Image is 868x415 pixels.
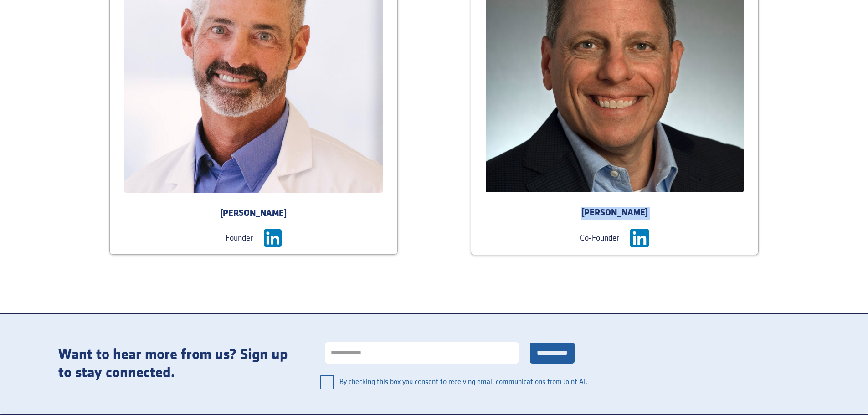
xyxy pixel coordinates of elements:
form: general interest [311,333,588,395]
div: Founder [226,232,253,245]
div: Co-Founder [580,232,619,245]
div: [PERSON_NAME] [110,207,397,220]
span: By checking this box you consent to receiving email communications from Joint AI. [339,371,588,393]
div: Want to hear more from us? Sign up to stay connected. [58,346,293,382]
div: [PERSON_NAME] [471,207,759,220]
